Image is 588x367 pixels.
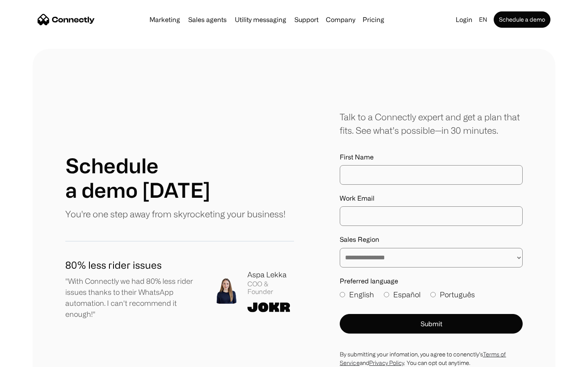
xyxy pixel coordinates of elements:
div: Talk to a Connectly expert and get a plan that fits. See what’s possible—in 30 minutes. [340,110,523,137]
input: Português [430,292,436,297]
p: You're one step away from skyrocketing your business! [65,207,285,221]
a: Schedule a demo [494,11,550,28]
a: Sales agents [185,16,230,23]
h1: Schedule a demo [DATE] [65,153,210,202]
a: Privacy Policy [369,360,404,366]
a: Terms of Service [340,351,506,366]
input: English [340,292,345,297]
a: Pricing [359,16,388,23]
div: Aspa Lekka [247,269,294,280]
div: en [479,14,487,25]
label: Work Email [340,195,523,202]
div: Company [326,14,355,25]
label: Português [430,289,475,300]
a: Utility messaging [232,16,290,23]
label: Español [384,289,421,300]
h1: 80% less rider issues [65,258,200,272]
label: Preferred language [340,277,523,285]
input: Español [384,292,389,297]
div: By submitting your infomation, you agree to conenctly’s and . You can opt out anytime. [340,350,523,367]
a: Marketing [146,16,183,23]
label: Sales Region [340,236,523,243]
a: Support [291,16,322,23]
ul: Language list [16,353,49,364]
p: "With Connectly we had 80% less rider issues thanks to their WhatsApp automation. I can't recomme... [65,276,200,320]
button: Submit [340,314,523,334]
label: English [340,289,374,300]
div: COO & Founder [247,280,294,296]
label: First Name [340,153,523,161]
a: Login [452,14,476,25]
aside: Language selected: English [8,352,49,364]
